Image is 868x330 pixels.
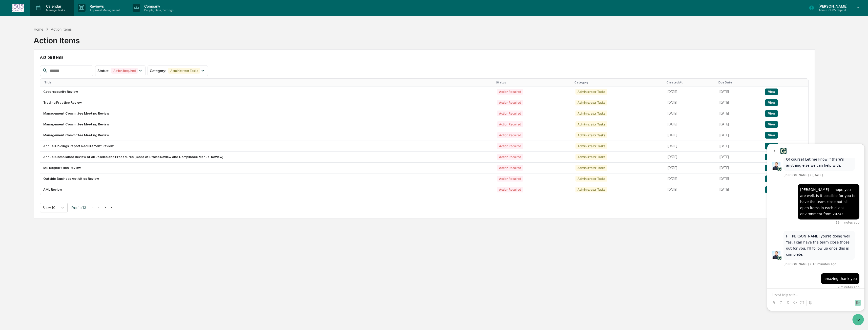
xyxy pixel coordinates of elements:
[71,206,86,210] span: Page 1 of 13
[718,81,760,84] div: Due Date
[34,27,43,31] div: Home
[665,130,716,141] td: [DATE]
[665,184,716,195] td: [DATE]
[575,100,607,105] div: Administrator Tasks
[40,97,494,108] td: Trading Practice Review
[765,110,778,117] button: View
[86,4,122,8] p: Reviews
[665,97,716,108] td: [DATE]
[575,132,607,138] div: Administrator Tasks
[765,112,778,115] a: View
[665,86,716,97] td: [DATE]
[497,176,523,182] div: Action Required
[40,130,494,141] td: Management Committee Meeting Review
[765,165,778,171] button: View
[40,163,494,173] td: IAR Registration Review
[667,81,714,84] div: Created At
[97,205,102,210] button: <
[40,55,809,60] h2: Action Items
[150,69,166,73] span: Category :
[90,205,96,210] button: |<
[34,32,80,45] div: Action Items
[51,27,72,31] div: Action Items
[665,108,716,119] td: [DATE]
[852,313,865,327] iframe: Open customer support
[40,119,494,130] td: Management Committee Meeting Review
[575,89,607,95] div: Administrator Tasks
[497,89,523,95] div: Action Required
[665,173,716,184] td: [DATE]
[168,68,200,74] div: Administrator Tasks
[765,121,778,128] button: View
[765,144,778,148] a: View
[765,155,778,159] a: View
[665,141,716,152] td: [DATE]
[497,100,523,105] div: Action Required
[575,143,607,149] div: Administrator Tasks
[716,86,762,97] td: [DATE]
[716,173,762,184] td: [DATE]
[497,165,523,171] div: Action Required
[102,205,108,210] button: >
[12,4,24,12] img: logo
[765,133,778,137] a: View
[496,81,570,84] div: Status
[765,154,778,160] button: View
[765,143,778,149] button: View
[716,97,762,108] td: [DATE]
[575,176,607,182] div: Administrator Tasks
[111,68,137,74] div: Action Required
[86,8,122,12] p: Approval Management
[716,130,762,141] td: [DATE]
[40,141,494,152] td: Annual Holdings Report Requirement Review
[40,108,494,119] td: Management Committee Meeting Review
[765,188,778,191] a: View
[44,81,492,84] div: Title
[716,184,762,195] td: [DATE]
[814,4,850,8] p: [PERSON_NAME]
[665,163,716,173] td: [DATE]
[575,111,607,116] div: Administrator Tasks
[40,173,494,184] td: Outside Business Activities Review
[497,132,523,138] div: Action Required
[40,86,494,97] td: Cybersecurity Review
[716,108,762,119] td: [DATE]
[40,152,494,163] td: Annual Compliance Review of all Policies and Procedures (Code of Ethics Review and Compliance Man...
[765,99,778,106] button: View
[665,119,716,130] td: [DATE]
[767,144,864,311] iframe: Customer support window
[765,175,778,182] button: View
[108,205,114,210] button: >|
[716,152,762,163] td: [DATE]
[140,4,176,8] p: Company
[497,143,523,149] div: Action Required
[497,121,523,127] div: Action Required
[97,69,109,73] span: Status :
[765,186,778,193] button: View
[765,132,778,139] button: View
[497,187,523,192] div: Action Required
[765,90,778,94] a: View
[716,163,762,173] td: [DATE]
[497,111,523,116] div: Action Required
[665,152,716,163] td: [DATE]
[575,187,607,192] div: Administrator Tasks
[716,119,762,130] td: [DATE]
[765,122,778,126] a: View
[40,184,494,195] td: AML Review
